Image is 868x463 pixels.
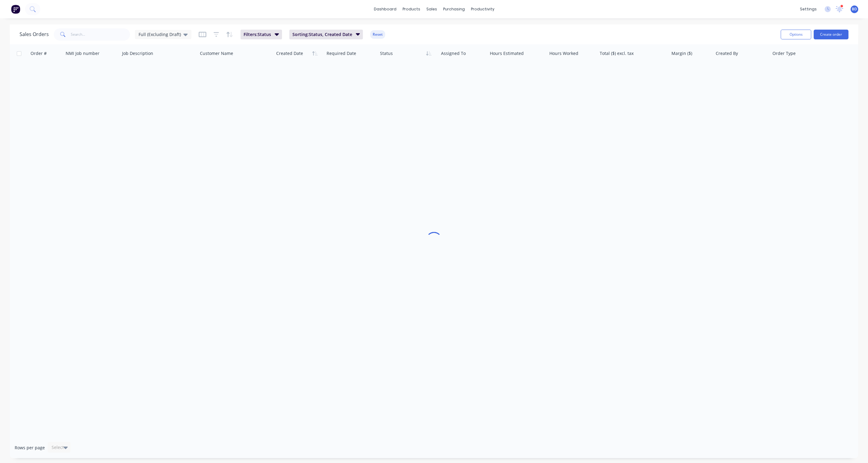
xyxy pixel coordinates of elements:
[327,50,356,56] div: Required Date
[20,31,49,37] h1: Sales Orders
[122,50,153,56] div: Job Description
[276,50,303,56] div: Created Date
[370,30,385,39] button: Reset
[441,50,466,56] div: Assigned To
[549,50,578,56] div: Hours Worked
[400,5,423,14] div: products
[468,5,497,14] div: productivity
[600,50,634,56] div: Total ($) excl. tax
[797,5,820,14] div: settings
[423,5,440,14] div: sales
[380,50,393,56] div: Status
[852,6,857,12] span: BD
[31,50,47,56] div: Order #
[440,5,468,14] div: purchasing
[814,30,848,39] button: Create order
[52,444,67,450] div: Select...
[490,50,524,56] div: Hours Estimated
[716,50,738,56] div: Created By
[772,50,796,56] div: Order Type
[244,31,271,38] span: Filters: Status
[289,30,363,39] button: Sorting:Status, Created Date
[371,5,400,14] a: dashboard
[292,31,352,38] span: Sorting: Status, Created Date
[139,31,181,38] span: Full (Excluding Draft)
[781,30,811,39] button: Options
[15,445,45,451] span: Rows per page
[241,30,282,39] button: Filters:Status
[71,28,130,41] input: Search...
[11,5,20,14] img: Factory
[66,50,99,56] div: NMI Job number
[200,50,233,56] div: Customer Name
[671,50,692,56] div: Margin ($)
